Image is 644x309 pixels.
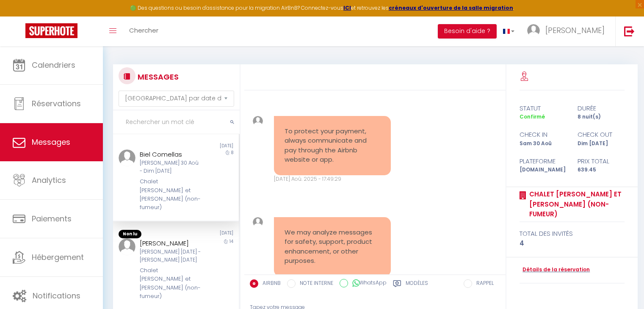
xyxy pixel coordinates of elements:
a: Chalet [PERSON_NAME] et [PERSON_NAME] (non-fumeur) [526,189,625,219]
label: AIRBNB [258,279,281,289]
label: Modèles [406,279,428,290]
div: check out [572,130,630,140]
div: [DOMAIN_NAME] [514,166,572,174]
img: ... [119,149,135,166]
img: ... [253,116,263,126]
a: Chercher [123,17,165,46]
img: logout [624,26,635,36]
span: Paiements [32,213,72,224]
div: Plateforme [514,156,572,166]
img: ... [527,24,540,37]
div: Chalet [PERSON_NAME] et [PERSON_NAME] (non-fumeur) [140,177,202,212]
div: Prix total [572,156,630,166]
span: Chercher [129,26,158,35]
div: [DATE] [176,143,238,149]
div: Chalet [PERSON_NAME] et [PERSON_NAME] (non-fumeur) [140,266,202,301]
span: Calendriers [32,60,75,70]
div: Dim [DATE] [572,140,630,148]
a: ICI [343,4,351,11]
label: WhatsApp [348,279,387,288]
span: Hébergement [32,252,84,262]
span: 8 [231,149,233,156]
div: check in [514,130,572,140]
div: 8 nuit(s) [572,113,630,121]
div: 4 [520,238,625,248]
h3: MESSAGES [135,67,179,86]
span: Non lu [119,230,141,238]
label: NOTE INTERNE [296,279,333,289]
a: créneaux d'ouverture de la salle migration [389,4,513,11]
div: [PERSON_NAME] [DATE] - [PERSON_NAME] [DATE] [140,248,202,264]
label: RAPPEL [472,279,494,289]
button: Besoin d'aide ? [438,24,497,39]
img: Super Booking [25,23,77,38]
a: Détails de la réservation [520,266,590,274]
span: Messages [32,137,70,147]
div: [DATE] Aoû. 2025 - 17:49:29 [274,175,391,183]
span: 14 [229,238,233,245]
div: Biel Comellas [140,149,202,160]
div: [PERSON_NAME] 30 Aoû - Dim [DATE] [140,159,202,175]
div: statut [514,103,572,113]
div: [DATE] [176,230,238,238]
img: ... [119,238,135,255]
img: ... [253,217,263,227]
pre: To protect your payment, always communicate and pay through the Airbnb website or app. [285,127,380,165]
pre: We may analyze messages for safety, support, product enhancement, or other purposes. [285,228,380,266]
span: Confirmé [520,113,545,120]
span: Analytics [32,175,66,185]
div: Sam 30 Aoû [514,140,572,148]
input: Rechercher un mot clé [113,110,240,134]
div: [PERSON_NAME] [140,238,202,248]
span: Réservations [32,98,81,109]
div: 639.45 [572,166,630,174]
span: [PERSON_NAME] [545,25,605,36]
div: total des invités [520,229,625,239]
div: durée [572,103,630,113]
span: Notifications [33,290,80,301]
a: ... [PERSON_NAME] [521,17,615,46]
